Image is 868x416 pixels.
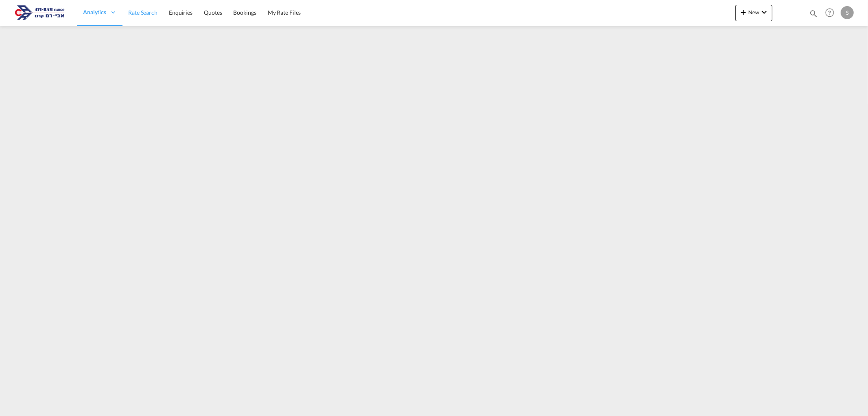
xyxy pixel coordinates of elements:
[268,9,301,16] span: My Rate Files
[234,9,256,16] span: Bookings
[823,6,841,20] div: Help
[809,9,818,21] div: icon-magnify
[809,9,818,18] md-icon: icon-magnify
[739,9,769,15] span: New
[735,5,772,21] button: icon-plus 400-fgNewicon-chevron-down
[759,7,769,17] md-icon: icon-chevron-down
[739,7,748,17] md-icon: icon-plus 400-fg
[204,9,222,16] span: Quotes
[83,8,106,16] span: Analytics
[841,6,854,19] div: S
[169,9,192,16] span: Enquiries
[12,4,67,22] img: 166978e0a5f911edb4280f3c7a976193.png
[823,6,837,20] span: Help
[128,9,157,16] span: Rate Search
